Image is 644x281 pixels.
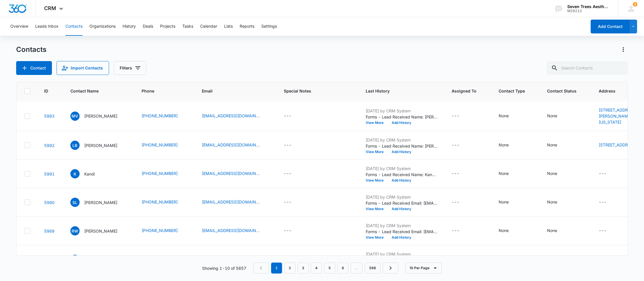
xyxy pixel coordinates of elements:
[633,2,637,7] span: 2
[84,199,117,205] p: [PERSON_NAME]
[142,199,188,206] div: Phone - (970) 396-1502 - Select to Edit Field
[452,170,470,177] div: Assigned To - - Select to Edit Field
[547,61,628,75] input: Search Contacts
[599,88,639,94] span: Address
[284,199,292,206] div: ---
[70,169,80,178] span: K
[70,198,80,207] span: SL
[599,170,617,177] div: Address - - Select to Edit Field
[599,108,637,125] a: [STREET_ADDRESS][PERSON_NAME][US_STATE]
[388,150,415,154] button: Add History
[84,113,117,119] p: [PERSON_NAME]
[10,17,28,36] button: Overview
[547,199,557,205] div: None
[365,263,380,274] a: Page 566
[284,170,292,177] div: ---
[499,113,509,119] div: None
[261,17,277,36] button: Settings
[547,142,568,149] div: Contact Status - None - Select to Edit Field
[57,61,109,75] button: Import Contacts
[366,150,388,154] button: View More
[44,88,48,94] span: ID
[182,17,193,36] button: Tasks
[142,88,180,94] span: Phone
[44,200,55,205] a: Navigate to contact details page for Samantha Lietz
[142,170,178,176] a: [PHONE_NUMBER]
[547,142,557,148] div: None
[599,199,607,206] div: ---
[547,113,568,120] div: Contact Status - None - Select to Edit Field
[567,4,609,9] div: account name
[547,199,568,206] div: Contact Status - None - Select to Edit Field
[202,227,260,233] a: [EMAIL_ADDRESS][DOMAIN_NAME]
[324,263,335,274] a: Page 5
[388,121,415,125] button: Add History
[142,113,178,119] a: [PHONE_NUMBER]
[452,113,470,120] div: Assigned To - - Select to Edit Field
[44,114,55,118] a: Navigate to contact details page for Mikaela Vigil
[253,263,398,274] nav: Pagination
[499,113,519,120] div: Contact Type - None - Select to Edit Field
[366,179,388,182] button: View More
[284,263,295,274] a: Page 2
[16,45,46,54] h1: Contacts
[202,113,270,120] div: Email - mickygold17@gmail.com - Select to Edit Field
[547,227,557,233] div: None
[70,112,128,121] div: Contact Name - Mikaela Vigil - Select to Edit Field
[388,207,415,211] button: Add History
[114,61,146,75] button: Filters
[366,108,438,114] p: [DATE] by CRM System
[567,9,609,13] div: account id
[366,200,438,206] p: Forms - Lead Received Email: [EMAIL_ADDRESS][DOMAIN_NAME] First Name: [PERSON_NAME] Last Name: [P...
[70,226,128,235] div: Contact Name - Rahwa Woldeyesus - Select to Edit Field
[65,17,82,36] button: Contacts
[499,199,519,206] div: Contact Type - None - Select to Edit Field
[202,113,260,119] a: [EMAIL_ADDRESS][DOMAIN_NAME]
[388,179,415,182] button: Add History
[284,199,302,206] div: Special Notes - - Select to Edit Field
[547,227,568,234] div: Contact Status - None - Select to Edit Field
[499,88,525,94] span: Contact Type
[298,263,309,274] a: Page 3
[499,227,519,234] div: Contact Type - None - Select to Edit Field
[599,170,607,177] div: ---
[311,263,322,274] a: Page 4
[452,227,459,234] div: ---
[142,142,188,149] div: Phone - (970) 825-2991 - Select to Edit Field
[143,17,153,36] button: Deals
[202,142,260,148] a: [EMAIL_ADDRESS][DOMAIN_NAME]
[452,199,470,206] div: Assigned To - - Select to Edit Field
[547,170,557,176] div: None
[547,88,577,94] span: Contact Status
[70,255,128,264] div: Contact Name - Jennifer Huneke - Select to Edit Field
[591,20,630,33] button: Add Contact
[499,199,509,205] div: None
[202,265,246,271] p: Showing 1-10 of 5657
[452,170,459,177] div: ---
[366,137,438,143] p: [DATE] by CRM System
[200,17,217,36] button: Calendar
[366,207,388,211] button: View More
[366,121,388,125] button: View More
[70,141,128,150] div: Contact Name - Lexi Bergmann - Select to Edit Field
[70,226,80,235] span: RW
[284,88,343,94] span: Special Notes
[599,199,617,206] div: Address - - Select to Edit Field
[499,227,509,233] div: None
[84,171,95,177] p: Kandi
[284,227,292,234] div: ---
[224,17,233,36] button: Lists
[202,199,270,206] div: Email - gettinhitched2026@gmail.com - Select to Edit Field
[633,2,637,7] div: notifications count
[202,88,262,94] span: Email
[366,251,438,257] p: [DATE] by CRM System
[366,88,429,94] span: Last History
[366,236,388,239] button: View More
[123,17,136,36] button: History
[388,236,415,239] button: Add History
[70,141,80,150] span: LB
[452,88,476,94] span: Assigned To
[84,142,117,148] p: [PERSON_NAME]
[366,222,438,229] p: [DATE] by CRM System
[366,143,438,149] p: Forms - Lead Received Name: [PERSON_NAME] Email: [EMAIL_ADDRESS][DOMAIN_NAME] Phone: [PHONE_NUMBE...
